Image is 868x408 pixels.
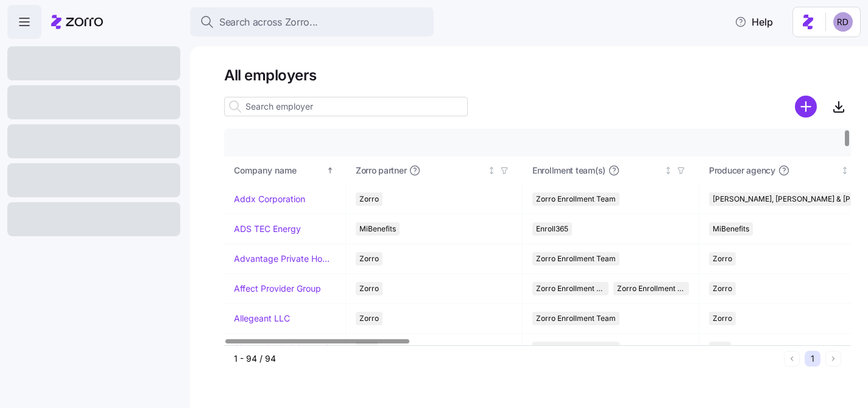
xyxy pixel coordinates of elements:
span: Zorro [359,312,379,325]
span: Zorro partner [356,164,406,177]
span: Zorro [359,282,379,295]
div: 1 - 94 / 94 [234,353,779,365]
span: Zorro [713,282,732,295]
button: Help [725,10,783,34]
span: Zorro Enrollment Team [536,252,616,266]
a: Addx Corporation [234,193,305,205]
span: MiBenefits [713,222,749,236]
a: Advantage Private Home Care [234,253,336,265]
svg: add icon [795,96,817,118]
span: Search across Zorro... [219,15,318,30]
a: ADS TEC Energy [234,223,301,235]
input: Search employer [224,97,468,116]
span: Zorro Enrollment Team [536,192,616,206]
div: Sorted ascending [326,166,334,175]
a: Affect Provider Group [234,283,321,295]
div: Company name [234,164,324,177]
span: Help [735,15,773,29]
span: Zorro [713,252,732,266]
span: Zorro Enrollment Team [536,312,616,325]
button: Search across Zorro... [190,7,434,37]
span: Zorro Enrollment Experts [617,282,686,295]
h1: All employers [224,66,851,85]
span: Zorro [359,192,379,206]
th: Enrollment team(s)Not sorted [523,157,699,185]
th: Company nameSorted ascending [224,157,346,185]
span: Enroll365 [536,222,568,236]
span: Producer agency [709,164,775,177]
button: Next page [825,351,841,367]
div: Not sorted [487,166,496,175]
div: Not sorted [841,166,849,175]
button: Previous page [784,351,800,367]
span: MiBenefits [359,222,396,236]
span: Zorro Enrollment Team [536,282,605,295]
a: Allegeant LLC [234,312,290,325]
span: Enrollment team(s) [532,164,605,177]
div: Not sorted [664,166,672,175]
span: Zorro [713,312,732,325]
button: 1 [805,351,820,367]
img: 6d862e07fa9c5eedf81a4422c42283ac [833,12,853,32]
span: Zorro [359,252,379,266]
th: Zorro partnerNot sorted [346,157,523,185]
